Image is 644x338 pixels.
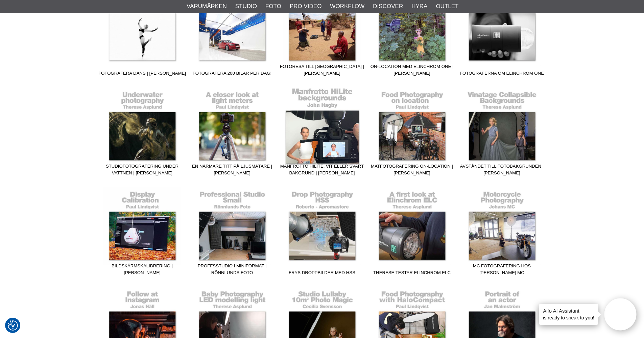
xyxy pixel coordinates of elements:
span: En närmare titt på ljusmätare | [PERSON_NAME] [187,163,277,179]
a: Avståndet till fotobakgrunden | [PERSON_NAME] [457,88,547,179]
span: Fotografera 200 bilar per dag! [187,70,277,79]
a: Studiofotografering under vattnen | [PERSON_NAME] [97,88,187,179]
span: Therese testar Elinchrom ELC [367,269,457,279]
a: Outlet [436,2,458,11]
span: MC Fotografering hos [PERSON_NAME] MC [457,263,547,279]
span: Studiofotografering under vattnen | [PERSON_NAME] [97,163,187,179]
a: Foto [265,2,281,11]
a: Therese testar Elinchrom ELC [367,187,457,279]
a: Hyra [411,2,427,11]
a: Frys droppbilder med HSS [277,187,367,279]
a: En närmare titt på ljusmätare | [PERSON_NAME] [187,88,277,179]
a: Studio [235,2,257,11]
a: Discover [373,2,403,11]
a: Proffsstudio i miniformat | Rönnlunds Foto [187,187,277,279]
a: Pro Video [290,2,321,11]
span: Frys droppbilder med HSS [277,269,367,279]
span: Matfotografering On-Location | [PERSON_NAME] [367,163,457,179]
h4: Aifo AI Assistant [543,307,594,314]
span: Bildskärmskalibrering | [PERSON_NAME] [97,263,187,279]
div: is ready to speak to you! [539,304,598,325]
a: MC Fotografering hos [PERSON_NAME] MC [457,187,547,279]
span: Fotografera dans | [PERSON_NAME] [97,70,187,79]
span: Proffsstudio i miniformat | Rönnlunds Foto [187,263,277,279]
span: Manfrotto HiLite, vit eller svart bakgrund | [PERSON_NAME] [277,163,367,179]
a: Bildskärmskalibrering | [PERSON_NAME] [97,187,187,279]
a: Workflow [330,2,364,11]
a: Varumärken [187,2,227,11]
span: Avståndet till fotobakgrunden | [PERSON_NAME] [457,163,547,179]
span: Fotoresa till [GEOGRAPHIC_DATA] | [PERSON_NAME] [277,63,367,79]
span: On-Location med Elinchrom ONE | [PERSON_NAME] [367,63,457,79]
span: Fotograferna om Elinchrom ONE [457,70,547,79]
img: Revisit consent button [8,320,18,331]
a: Manfrotto HiLite, vit eller svart bakgrund | [PERSON_NAME] [277,88,367,179]
a: Matfotografering On-Location | [PERSON_NAME] [367,88,457,179]
button: Samtyckesinställningar [8,319,18,332]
